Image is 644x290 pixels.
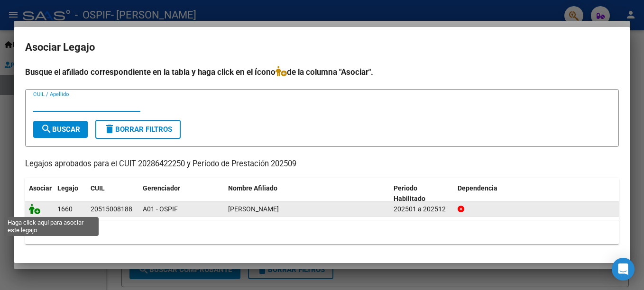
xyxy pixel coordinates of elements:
[25,38,619,56] h2: Asociar Legajo
[228,205,279,213] span: REYNA TIZIANO NESTOR URIEL
[25,66,619,78] h4: Busque el afiliado correspondiente en la tabla y haga click en el ícono de la columna "Asociar".
[25,220,619,244] div: 1 registros
[143,184,180,192] span: Gerenciador
[228,184,277,192] span: Nombre Afiliado
[57,184,78,192] span: Legajo
[394,184,425,203] span: Periodo Habilitado
[29,184,52,192] span: Asociar
[143,205,178,213] span: A01 - OSPIF
[87,178,139,209] datatable-header-cell: CUIL
[33,121,88,138] button: Buscar
[91,204,132,215] div: 20515008188
[95,120,181,139] button: Borrar Filtros
[41,123,52,135] mat-icon: search
[57,205,73,213] span: 1660
[139,178,224,209] datatable-header-cell: Gerenciador
[41,125,80,134] span: Buscar
[25,178,54,209] datatable-header-cell: Asociar
[25,158,619,170] p: Legajos aprobados para el CUIT 20286422250 y Período de Prestación 202509
[458,184,497,192] span: Dependencia
[390,178,454,209] datatable-header-cell: Periodo Habilitado
[454,178,619,209] datatable-header-cell: Dependencia
[612,258,635,281] div: Open Intercom Messenger
[394,204,450,215] div: 202501 a 202512
[224,178,390,209] datatable-header-cell: Nombre Afiliado
[104,125,172,134] span: Borrar Filtros
[54,178,87,209] datatable-header-cell: Legajo
[91,184,105,192] span: CUIL
[104,123,115,135] mat-icon: delete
